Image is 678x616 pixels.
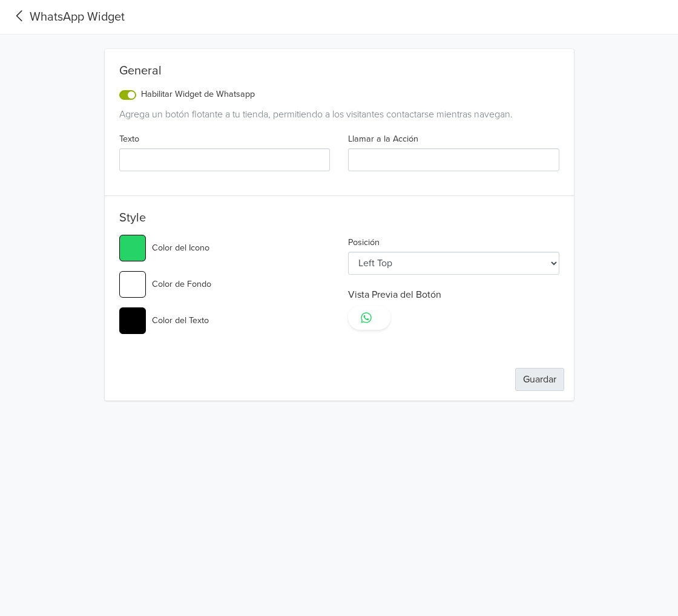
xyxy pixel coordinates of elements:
div: General [119,64,559,83]
label: Habilitar Widget de Whatsapp [141,88,255,101]
h5: Style [119,211,559,230]
label: Texto [119,133,139,146]
label: Color de Fondo [152,278,211,291]
a: WhatsApp Widget [10,8,125,26]
h6: Vista Previa del Botón [348,289,559,301]
button: Guardar [515,368,564,391]
label: Color del Texto [152,314,209,327]
label: Color del Icono [152,241,209,255]
label: Llamar a la Acción [348,133,418,146]
label: Posición [348,236,380,249]
div: Agrega un botón flotante a tu tienda, permitiendo a los visitantes contactarse mientras navegan. [119,107,559,122]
